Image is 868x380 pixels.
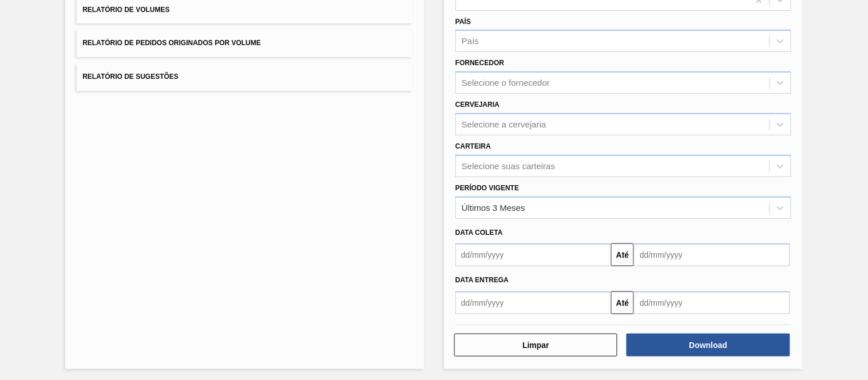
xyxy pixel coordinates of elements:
div: Selecione suas carteiras [462,161,555,171]
label: País [455,18,471,26]
label: Carteira [455,142,491,150]
button: Até [611,291,634,314]
span: Relatório de Sugestões [82,73,179,81]
input: dd/mm/yyyy [455,243,611,266]
button: Até [611,243,634,266]
label: Cervejaria [455,101,500,109]
span: Relatório de Pedidos Originados por Volume [82,39,261,47]
button: Relatório de Pedidos Originados por Volume [77,29,413,57]
span: Data coleta [455,229,503,237]
div: Últimos 3 Meses [462,203,525,213]
label: Fornecedor [455,59,504,67]
button: Limpar [454,334,617,357]
div: Selecione a cervejaria [462,119,546,129]
button: Relatório de Sugestões [77,63,413,91]
div: Selecione o fornecedor [462,78,550,88]
span: Data entrega [455,276,509,284]
input: dd/mm/yyyy [634,291,790,314]
input: dd/mm/yyyy [634,243,790,266]
span: Relatório de Volumes [82,6,169,14]
button: Download [627,334,790,357]
label: Período Vigente [455,184,519,192]
div: País [462,37,479,46]
input: dd/mm/yyyy [455,291,611,314]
